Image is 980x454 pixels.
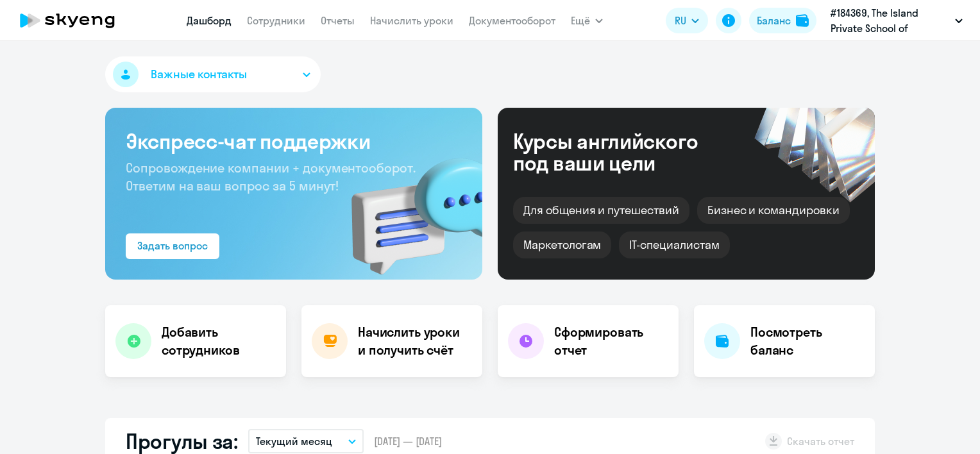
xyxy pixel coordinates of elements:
[247,14,305,27] a: Сотрудники
[105,56,321,92] button: Важные контакты
[248,429,364,453] button: Текущий месяц
[469,14,555,27] a: Документооборот
[619,231,729,258] div: IT-специалистам
[675,13,686,28] span: RU
[321,14,355,27] a: Отчеты
[513,231,611,258] div: Маркетологам
[513,130,732,174] div: Курсы английского под ваши цели
[370,14,453,27] a: Начислить уроки
[554,323,668,359] h4: Сформировать отчет
[126,160,416,194] span: Сопровождение компании + документооборот. Ответим на ваш вопрос за 5 минут!
[137,238,208,253] div: Задать вопрос
[824,5,969,36] button: #184369, The Island Private School of Limassol Ltd
[358,323,469,359] h4: Начислить уроки и получить счёт
[697,197,850,224] div: Бизнес и командировки
[126,428,238,454] h2: Прогулы за:
[666,8,708,33] button: RU
[374,434,442,448] span: [DATE] — [DATE]
[749,8,816,33] button: Балансbalance
[187,14,232,27] a: Дашборд
[162,323,276,359] h4: Добавить сотрудников
[831,5,950,36] p: #184369, The Island Private School of Limassol Ltd
[126,233,219,259] button: Задать вопрос
[513,197,689,224] div: Для общения и путешествий
[571,8,603,33] button: Ещё
[333,135,482,280] img: bg-img
[796,14,809,27] img: balance
[151,66,247,83] span: Важные контакты
[757,13,791,28] div: Баланс
[750,323,865,359] h4: Посмотреть баланс
[126,128,462,154] h3: Экспресс-чат поддержки
[256,433,332,449] p: Текущий месяц
[571,13,590,28] span: Ещё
